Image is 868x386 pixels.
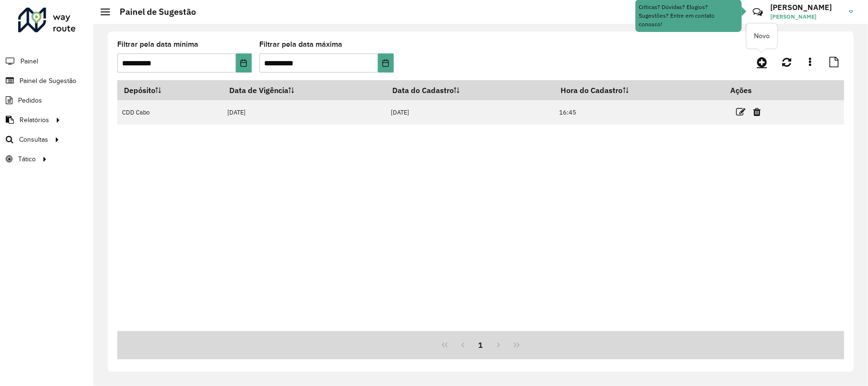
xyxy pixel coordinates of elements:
[724,80,781,100] th: Ações
[747,2,768,22] a: Contato Rápido
[223,80,386,100] th: Data de Vigência
[554,100,724,125] td: 16:45
[753,105,761,118] a: Excluir
[770,3,842,12] h3: [PERSON_NAME]
[770,12,842,21] span: [PERSON_NAME]
[554,80,724,100] th: Hora do Cadastro
[259,39,342,50] label: Filtrar pela data máxima
[19,135,48,145] span: Consultas
[386,80,554,100] th: Data do Cadastro
[386,100,554,125] td: [DATE]
[18,154,36,164] span: Tático
[20,115,49,125] span: Relatórios
[746,23,777,49] div: Novo
[20,76,76,86] span: Painel de Sugestão
[736,105,745,118] a: Editar
[117,80,223,100] th: Depósito
[117,39,198,50] label: Filtrar pela data mínima
[18,95,42,105] span: Pedidos
[472,336,490,354] button: 1
[223,100,386,125] td: [DATE]
[117,100,223,125] td: CDD Cabo
[236,53,252,73] button: Choose Date
[20,56,38,66] span: Painel
[110,7,196,17] h2: Painel de Sugestão
[378,53,394,73] button: Choose Date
